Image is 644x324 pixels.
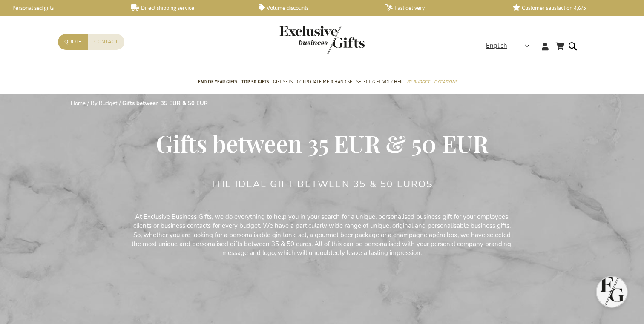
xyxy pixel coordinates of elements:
[241,77,269,86] span: TOP 50 Gifts
[356,72,402,93] a: Select Gift Voucher
[407,72,430,93] a: By Budget
[71,100,86,107] a: Home
[131,4,244,11] a: Direct shipping service
[279,26,322,54] a: store logo
[385,4,499,11] a: Fast delivery
[130,212,514,258] p: At Exclusive Business Gifts, we do everything to help you in your search for a unique, personalis...
[297,77,352,86] span: Corporate Merchandise
[122,100,208,107] strong: Gifts between 35 EUR & 50 EUR
[198,77,237,86] span: End of year gifts
[58,34,88,50] a: Quote
[407,77,430,86] span: By Budget
[279,26,365,54] img: Exclusive Business gifts logo
[259,4,372,11] a: Volume discounts
[513,4,626,11] a: Customer satisfaction 4,6/5
[356,77,402,86] span: Select Gift Voucher
[273,72,293,93] a: Gift Sets
[156,127,489,159] span: Gifts between 35 EUR & 50 EUR
[434,77,457,86] span: Occasions
[241,72,269,93] a: TOP 50 Gifts
[486,41,507,51] span: English
[91,100,118,107] a: By Budget
[4,4,118,11] a: Personalised gifts
[297,72,352,93] a: Corporate Merchandise
[88,34,124,50] a: Contact
[273,77,293,86] span: Gift Sets
[210,179,433,189] h2: The ideal gift between 35 & 50 euros
[198,72,237,93] a: End of year gifts
[434,72,457,93] a: Occasions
